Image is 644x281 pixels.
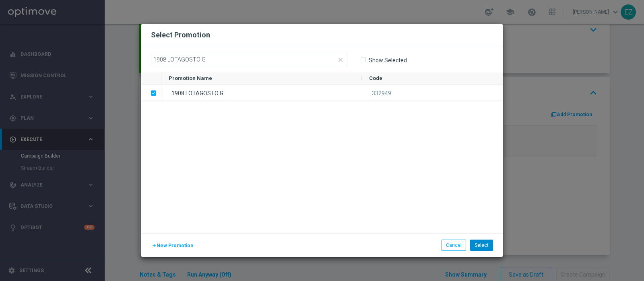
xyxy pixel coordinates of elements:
label: Show Selected [368,57,407,64]
span: Promotion Name [169,75,212,81]
i: close [337,56,344,64]
span: Code [369,75,382,81]
span: New Promotion [157,243,193,248]
h2: Select Promotion [151,30,210,40]
input: Search by Promotion name or Promo code [151,54,347,65]
div: Press SPACE to deselect this row. [161,85,503,101]
div: 1908 LOTAGOSTO G [161,85,362,101]
div: Press SPACE to deselect this row. [141,85,161,101]
button: Cancel [442,240,466,251]
span: 332949 [372,90,391,96]
i: add [152,243,157,248]
button: Select [470,240,493,251]
button: New Promotion [151,241,194,250]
